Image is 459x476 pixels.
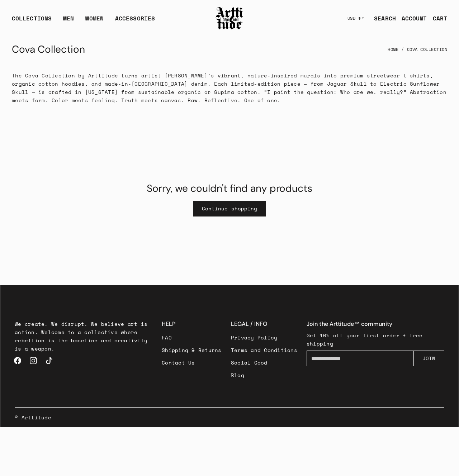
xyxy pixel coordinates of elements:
img: Arttitude [215,6,244,30]
a: Privacy Policy [231,331,297,344]
a: Shipping & Returns [162,344,222,356]
button: USD $ [343,10,369,26]
a: ACCOUNT [396,11,427,25]
h2: Sorry, we couldn't find any products [147,182,312,195]
input: Enter your email [307,351,414,366]
p: Get 10% off your first order + free shipping [307,331,444,348]
h3: HELP [162,320,222,328]
li: Cova Collection [398,42,447,57]
a: Home [388,42,398,57]
a: Blog [231,369,297,381]
a: Social Good [231,356,297,369]
a: TikTok [41,353,57,368]
a: Contact Us [162,356,222,369]
p: The Cova Collection by Arttitude turns artist [PERSON_NAME]’s vibrant, nature-inspired murals int... [12,71,447,104]
p: We create. We disrupt. We believe art is action. Welcome to a collective where rebellion is the b... [15,320,152,353]
a: © Arttitude [15,413,51,422]
span: USD $ [347,15,361,21]
h4: Join the Arttitude™ community [307,320,444,328]
a: SEARCH [368,11,396,25]
a: WOMEN [85,14,104,28]
a: Open cart [427,11,447,25]
div: ACCESSORIES [115,14,155,28]
a: MEN [63,14,74,28]
a: Terms and Conditions [231,344,297,356]
button: JOIN [413,351,444,366]
a: Instagram [25,353,41,368]
a: FAQ [162,331,222,344]
a: Continue shopping [193,201,266,216]
a: Facebook [10,353,25,368]
ul: Main navigation [6,14,161,28]
h3: LEGAL / INFO [231,320,297,328]
h1: Cova Collection [12,41,85,58]
div: CART [433,14,447,23]
div: COLLECTIONS [12,14,52,28]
